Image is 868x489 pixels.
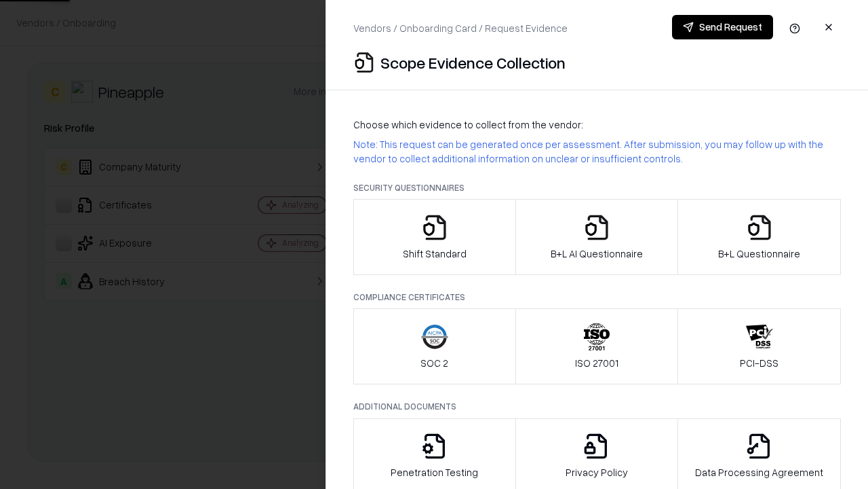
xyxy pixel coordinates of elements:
p: Note: This request can be generated once per assessment. After submission, you may follow up with... [353,137,841,166]
p: Privacy Policy [566,465,628,479]
p: ISO 27001 [575,356,618,370]
button: B+L Questionnaire [677,199,841,275]
p: Compliance Certificates [353,291,841,303]
button: PCI-DSS [677,308,841,384]
p: PCI-DSS [740,356,778,370]
p: Additional Documents [353,401,841,412]
button: SOC 2 [353,308,516,384]
p: B+L Questionnaire [718,247,800,261]
p: SOC 2 [420,356,448,370]
p: Security Questionnaires [353,182,841,194]
button: ISO 27001 [515,308,679,384]
p: Shift Standard [403,247,467,261]
p: Choose which evidence to collect from the vendor: [353,117,841,132]
button: Send Request [672,15,773,39]
p: Penetration Testing [391,465,478,479]
p: B+L AI Questionnaire [551,247,643,261]
p: Vendors / Onboarding Card / Request Evidence [353,21,568,35]
button: Shift Standard [353,199,516,275]
button: B+L AI Questionnaire [515,199,679,275]
p: Data Processing Agreement [695,465,823,479]
p: Scope Evidence Collection [380,52,566,73]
